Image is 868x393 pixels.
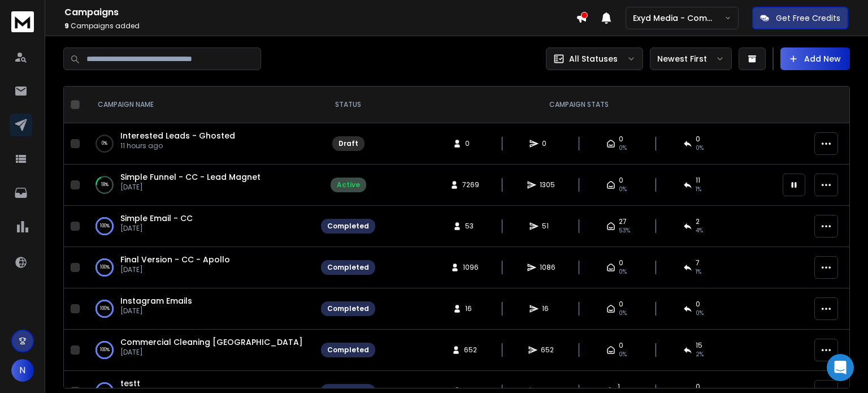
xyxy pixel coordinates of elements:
[462,180,479,189] span: 7269
[100,344,110,356] p: 100 %
[64,6,576,19] h1: Campaigns
[327,304,369,313] div: Completed
[696,341,702,350] span: 15
[696,176,700,185] span: 11
[382,87,776,123] th: CAMPAIGN STATS
[465,304,476,313] span: 16
[569,53,618,64] p: All Statuses
[120,254,230,265] a: Final Version - CC - Apollo
[100,303,110,314] p: 100 %
[84,247,314,288] td: 100%Final Version - CC - Apollo[DATE]
[465,139,476,148] span: 0
[542,304,553,313] span: 16
[102,138,107,149] p: 0 %
[541,346,554,355] span: 652
[120,130,235,141] a: Interested Leads - Ghosted
[314,87,382,123] th: STATUS
[696,267,701,277] span: 1 %
[120,336,303,348] a: Commercial Cleaning [GEOGRAPHIC_DATA]
[696,226,703,235] span: 4 %
[619,217,627,226] span: 27
[84,206,314,247] td: 100%Simple Email - CC[DATE]
[542,139,553,148] span: 0
[327,346,369,355] div: Completed
[696,144,704,153] span: 0%
[540,263,555,272] span: 1086
[827,354,854,381] div: Open Intercom Messenger
[618,382,620,391] span: 1
[619,185,627,194] span: 0%
[696,309,704,318] span: 0 %
[696,217,700,226] span: 2
[619,135,623,144] span: 0
[120,183,261,192] p: [DATE]
[11,11,34,32] img: logo
[84,87,314,123] th: CAMPAIGN NAME
[120,348,303,357] p: [DATE]
[64,21,576,31] p: Campaigns added
[100,262,110,273] p: 100 %
[540,180,555,189] span: 1305
[776,12,840,24] p: Get Free Credits
[619,267,627,277] span: 0%
[84,123,314,165] td: 0%Interested Leads - Ghosted11 hours ago
[619,341,623,350] span: 0
[780,47,850,70] button: Add New
[120,213,193,224] a: Simple Email - CC
[696,185,701,194] span: 1 %
[100,221,110,232] p: 100 %
[752,7,848,29] button: Get Free Credits
[696,258,700,267] span: 7
[619,258,623,267] span: 0
[11,359,34,382] button: N
[650,47,732,70] button: Newest First
[120,171,261,183] a: Simple Funnel - CC - Lead Magnet
[120,141,235,150] p: 11 hours ago
[696,135,700,144] span: 0
[120,295,192,306] a: Instagram Emails
[542,222,553,231] span: 51
[120,378,140,389] a: testt
[84,330,314,371] td: 100%Commercial Cleaning [GEOGRAPHIC_DATA][DATE]
[696,382,700,391] span: 0
[327,263,369,272] div: Completed
[619,144,627,153] span: 0%
[84,165,314,206] td: 18%Simple Funnel - CC - Lead Magnet[DATE]
[696,300,700,309] span: 0
[619,300,623,309] span: 0
[633,12,724,24] p: Exyd Media - Commercial Cleaning
[64,21,69,31] span: 9
[619,176,623,185] span: 0
[619,309,627,318] span: 0%
[464,346,477,355] span: 652
[84,288,314,330] td: 100%Instagram Emails[DATE]
[463,263,479,272] span: 1096
[101,179,108,191] p: 18 %
[696,350,704,359] span: 2 %
[338,139,358,148] div: Draft
[337,180,360,189] div: Active
[120,306,192,316] p: [DATE]
[120,265,230,274] p: [DATE]
[120,224,193,233] p: [DATE]
[465,222,476,231] span: 53
[619,226,630,235] span: 53 %
[327,222,369,231] div: Completed
[619,350,627,359] span: 0%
